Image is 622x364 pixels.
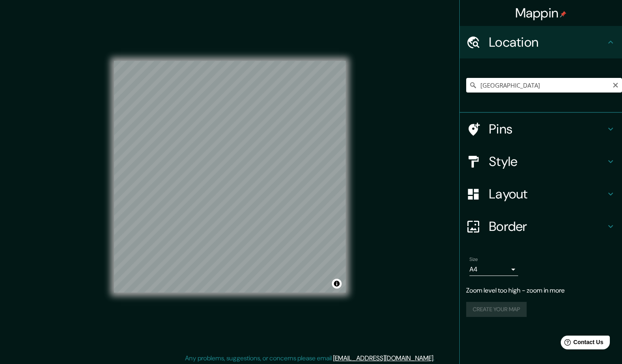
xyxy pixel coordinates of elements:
button: Clear [612,81,619,88]
h4: Mappin [515,5,567,21]
p: Any problems, suggestions, or concerns please email . [185,353,435,363]
a: [EMAIL_ADDRESS][DOMAIN_NAME] [333,354,433,362]
label: Size [469,256,478,263]
div: Location [460,26,622,58]
h4: Location [489,34,606,50]
h4: Style [489,153,606,170]
div: Style [460,145,622,178]
h4: Pins [489,121,606,137]
div: Layout [460,178,622,210]
h4: Layout [489,186,606,202]
div: Border [460,210,622,243]
canvas: Map [114,61,346,293]
div: . [435,353,436,363]
div: . [436,353,437,363]
img: pin-icon.png [560,11,566,17]
button: Toggle attribution [332,279,342,289]
iframe: Help widget launcher [550,332,613,355]
div: A4 [469,263,518,276]
h4: Border [489,218,606,235]
p: Zoom level too high - zoom in more [466,286,616,295]
div: Pins [460,113,622,145]
input: Pick your city or area [466,78,622,93]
